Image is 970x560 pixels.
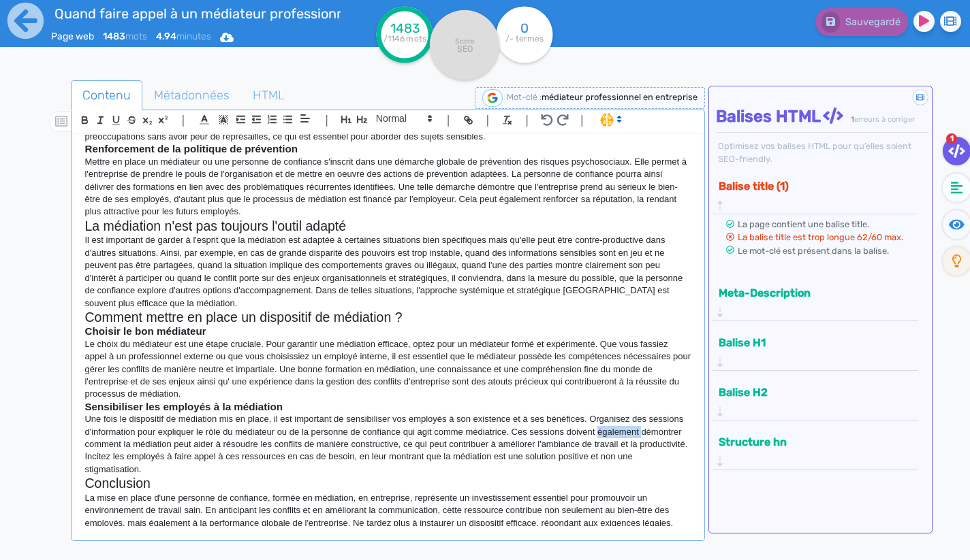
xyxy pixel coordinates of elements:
[84,492,691,542] p: La mise en place d'une personne de confiance, formée en médiation, en entreprise, représente un i...
[71,80,142,111] a: Contenu
[715,431,907,453] button: Structure hn
[84,338,691,401] p: Le choix du médiateur est une étape cruciale. Pour garantir une médiation efficace, optez pour un...
[716,107,929,127] h4: Balises HTML
[486,111,490,129] span: |
[143,77,240,114] span: Métadonnées
[447,111,450,129] span: |
[715,331,907,354] button: Balise H1
[946,133,957,144] span: 1
[242,77,296,114] span: HTML
[457,44,473,54] tspan: SEO
[815,8,908,36] button: Sauvegardé
[51,3,342,24] input: title
[594,112,626,128] span: I.Assistant
[845,16,901,28] span: Sauvegardé
[84,310,691,325] h2: Comment mettre en place un dispositif de médiation ?
[715,282,917,320] div: Meta-Description
[84,401,283,412] strong: Sensibiliser les employés à la médiation
[142,80,241,111] a: Métadonnées
[716,139,929,165] div: Optimisez vos balises HTML pour qu’elles soient SEO-friendly.
[156,31,176,42] b: 4.94
[84,234,691,310] p: Il est important de garder à l'esprit que la médiation est adaptée à certaines situations bien sp...
[51,31,94,42] span: Page web
[72,77,142,114] span: Contenu
[84,218,691,234] h2: La médiation n'est pas toujours l'outil adapté
[851,115,854,124] span: 1
[715,282,907,304] button: Meta-Description
[156,31,211,42] span: minutes
[84,143,298,154] strong: Renforcement de la politique de prévention
[715,331,917,370] div: Balise H1
[738,232,903,242] span: La balise title est trop longue 62/60 max.
[84,156,691,218] p: Mettre en place un médiateur ou une personne de confiance s'inscrit dans une démarche globale de ...
[384,34,426,44] tspan: /1146 mots
[525,111,529,129] span: |
[505,34,544,44] tspan: /- termes
[542,92,698,102] span: médiateur professionnel en entreprise
[715,175,907,197] button: Balise title (1)
[738,219,869,229] span: La page contient une balise title.
[738,246,889,256] span: Le mot-clé est présent dans la balise.
[241,80,296,111] a: HTML
[520,20,529,36] tspan: 0
[84,476,691,491] h2: Conclusion
[390,20,420,36] tspan: 1483
[181,111,185,129] span: |
[854,115,915,124] span: erreurs à corriger
[507,92,542,102] span: Mot-clé :
[715,431,917,470] div: Structure hn
[103,31,125,42] b: 1483
[482,89,503,107] img: google-serp-logo.png
[580,111,584,129] span: |
[84,413,691,476] p: Une fois le dispositif de médiation mis en place, il est important de sensibiliser vos employés à...
[715,175,917,214] div: Balise title (1)
[296,110,315,127] span: Aligment
[84,325,206,337] strong: Choisir le bon médiateur
[455,37,475,46] tspan: Score
[103,31,147,42] span: mots
[325,111,328,129] span: |
[715,381,907,403] button: Balise H2
[715,381,917,420] div: Balise H2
